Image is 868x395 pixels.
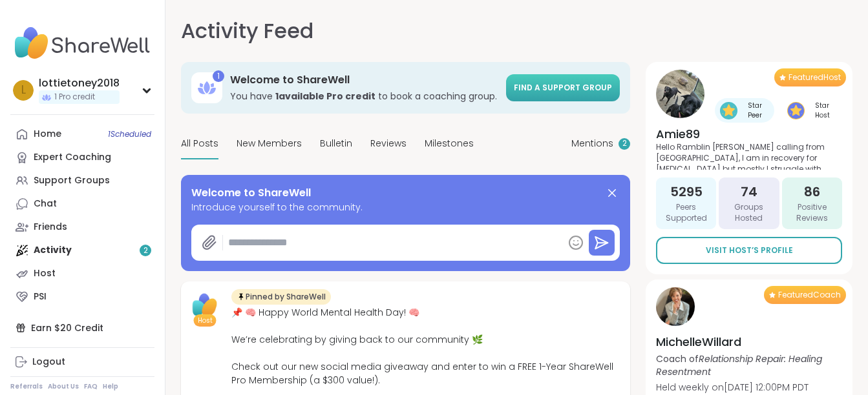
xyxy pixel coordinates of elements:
[39,76,120,90] div: lottietoney2018
[320,137,352,150] span: Bulletin
[48,382,79,391] a: About Us
[656,381,842,394] p: Held weekly on [DATE] 12:00PM PDT
[34,267,56,280] div: Host
[230,73,498,87] h3: Welcome to ShareWell
[34,174,110,187] div: Support Groups
[656,142,842,170] p: Hello Ramblin [PERSON_NAME] calling from [GEOGRAPHIC_DATA], I am in recovery for [MEDICAL_DATA] b...
[198,316,213,325] span: Host
[10,262,154,285] a: Host
[670,183,703,201] span: 5295
[189,289,221,321] img: ShareWell
[656,237,842,264] a: Visit Host’s Profile
[656,334,842,350] h4: MichelleWillard
[656,287,695,326] img: MichelleWillard
[10,123,154,146] a: Home1Scheduled
[181,15,313,46] h1: Activity Feed
[804,183,820,201] span: 86
[10,316,154,339] div: Earn $20 Credit
[181,137,218,150] span: All Posts
[103,382,118,391] a: Help
[191,185,311,201] span: Welcome to ShareWell
[656,352,822,378] i: Relationship Repair: Healing Resentment
[740,101,769,120] span: Star Peer
[34,151,111,164] div: Expert Coaching
[108,129,151,139] span: 1 Scheduled
[506,74,620,101] a: Find a support group
[10,21,154,66] img: ShareWell Nav Logo
[10,192,154,216] a: Chat
[21,82,26,99] span: l
[10,285,154,309] a: PSI
[191,201,620,214] span: Introduce yourself to the community.
[787,202,837,224] span: Positive Reviews
[706,245,793,256] span: Visit Host’s Profile
[34,197,57,210] div: Chat
[724,202,774,224] span: Groups Hosted
[10,350,154,374] a: Logout
[741,183,757,201] span: 74
[425,137,474,150] span: Milestones
[656,126,842,142] h4: Amie89
[10,169,154,192] a: Support Groups
[656,70,704,118] img: Amie89
[34,221,67,234] div: Friends
[10,146,154,169] a: Expert Coaching
[275,90,376,103] b: 1 available Pro credit
[213,70,224,82] div: 1
[720,102,737,119] img: Star Peer
[656,352,842,378] p: Coach of
[787,102,805,119] img: Star Host
[514,82,612,93] span: Find a support group
[571,137,613,150] span: Mentions
[661,202,711,224] span: Peers Supported
[84,382,98,391] a: FAQ
[34,290,47,303] div: PSI
[10,216,154,239] a: Friends
[778,290,841,300] span: Featured Coach
[32,356,65,369] div: Logout
[789,72,841,83] span: Featured Host
[10,382,43,391] a: Referrals
[807,101,837,120] span: Star Host
[237,137,302,150] span: New Members
[230,90,498,103] h3: You have to book a coaching group.
[54,92,95,103] span: 1 Pro credit
[231,289,331,305] div: Pinned by ShareWell
[622,138,627,149] span: 2
[34,128,61,141] div: Home
[370,137,407,150] span: Reviews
